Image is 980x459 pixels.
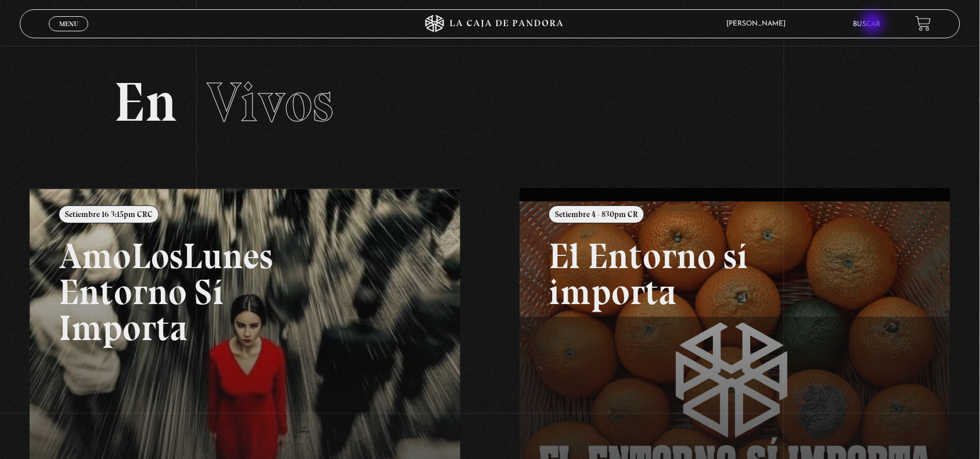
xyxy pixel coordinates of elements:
h2: En [114,75,866,130]
a: Buscar [853,21,881,28]
span: Vivos [207,69,333,135]
span: Menu [59,20,78,27]
a: View your shopping cart [916,16,931,31]
span: Cerrar [55,30,82,38]
span: [PERSON_NAME] [721,20,798,27]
